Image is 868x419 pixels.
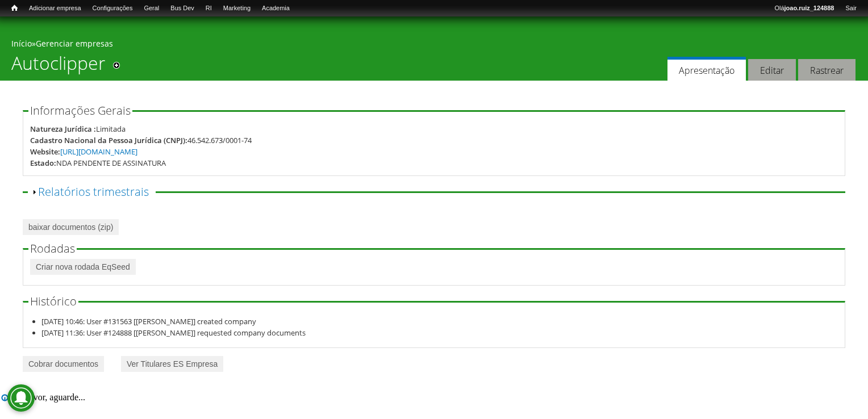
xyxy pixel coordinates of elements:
[30,146,60,157] div: Website:
[784,5,834,11] strong: joao.ruiz_124888
[23,356,104,372] a: Cobrar documentos
[840,3,862,14] a: Sair
[36,38,113,49] a: Gerenciar empresas
[187,135,252,146] div: 46.542.673/0001-74
[6,3,23,14] a: Início
[96,123,126,135] div: Limitada
[30,259,136,275] a: Criar nova rodada EqSeed
[30,294,77,309] span: Histórico
[41,327,838,338] li: [DATE] 11:36: User #124888 [[PERSON_NAME]] requested company documents
[218,3,256,14] a: Marketing
[165,3,200,14] a: Bus Dev
[11,52,105,81] h1: Autoclipper
[200,3,218,14] a: RI
[60,146,137,157] a: [URL][DOMAIN_NAME]
[748,59,796,81] a: Editar
[56,157,166,169] div: NDA PENDENTE DE ASSINATURA
[11,38,32,49] a: Início
[121,356,223,372] a: Ver Titulares ES Empresa
[38,184,149,199] a: Relatórios trimestrais
[41,316,838,327] li: [DATE] 10:46: User #131563 [[PERSON_NAME]] created company
[667,57,746,81] a: Apresentação
[23,3,87,14] a: Adicionar empresa
[11,38,857,52] div: »
[87,3,139,14] a: Configurações
[11,4,18,12] span: Início
[138,3,165,14] a: Geral
[30,103,131,118] span: Informações Gerais
[798,59,856,81] a: Rastrear
[23,219,119,235] a: baixar documentos (zip)
[30,123,96,135] div: Natureza Jurídica :
[30,157,56,169] div: Estado:
[30,241,75,256] span: Rodadas
[30,135,187,146] div: Cadastro Nacional da Pessoa Jurídica (CNPJ):
[256,3,295,14] a: Academia
[769,3,840,14] a: Olájoao.ruiz_124888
